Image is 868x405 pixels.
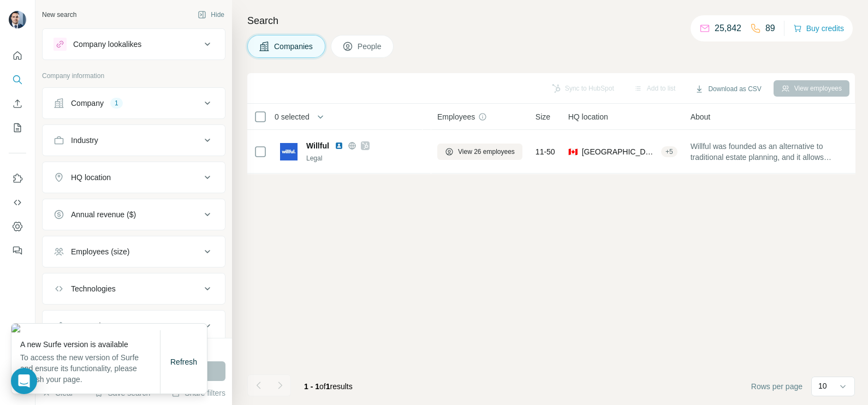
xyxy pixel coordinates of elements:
[247,13,855,28] h4: Search
[9,94,26,114] button: Enrich CSV
[765,22,775,35] p: 89
[9,193,26,212] button: Use Surfe API
[43,201,225,228] button: Annual revenue ($)
[335,141,343,150] img: LinkedIn logo
[319,382,326,391] span: of
[9,11,26,28] img: Avatar
[715,22,741,35] p: 25,842
[71,209,136,220] div: Annual revenue ($)
[582,146,657,157] span: [GEOGRAPHIC_DATA], [GEOGRAPHIC_DATA]
[43,313,225,339] button: Keywords
[304,382,353,391] span: results
[9,70,26,90] button: Search
[568,111,608,122] span: HQ location
[536,146,555,157] span: 11-50
[661,147,677,157] div: + 5
[9,118,26,138] button: My lists
[536,111,550,122] span: Size
[304,382,319,391] span: 1 - 1
[280,143,298,160] img: Logo of Willful
[818,380,827,391] p: 10
[274,41,314,52] span: Companies
[568,146,578,157] span: 🇨🇦
[306,153,424,163] div: Legal
[110,98,123,108] div: 1
[20,352,160,385] p: To access the new version of Surfe and ensure its functionality, please refresh your page.
[9,217,26,236] button: Dashboard
[71,135,98,146] div: Industry
[306,140,329,151] span: Willful
[42,71,225,81] p: Company information
[691,141,852,163] span: Willful was founded as an alternative to traditional estate planning, and it allows [DEMOGRAPHIC_...
[71,246,129,257] div: Employees (size)
[42,10,76,20] div: New search
[11,324,207,332] img: 8d8e74b8-8242-4385-afaa-84c111860715
[71,172,111,183] div: HQ location
[437,111,475,122] span: Employees
[190,7,232,23] button: Hide
[358,41,383,52] span: People
[751,381,802,392] span: Rows per page
[11,368,37,394] div: Open Intercom Messenger
[793,21,844,36] button: Buy credits
[43,127,225,153] button: Industry
[43,31,225,57] button: Company lookalikes
[20,339,160,350] p: A new Surfe version is available
[458,147,515,157] span: View 26 employees
[43,164,225,190] button: HQ location
[275,111,310,122] span: 0 selected
[73,39,141,50] div: Company lookalikes
[437,144,522,160] button: View 26 employees
[9,46,26,65] button: Quick start
[43,276,225,302] button: Technologies
[687,81,769,97] button: Download as CSV
[71,98,104,109] div: Company
[71,320,104,331] div: Keywords
[9,169,26,188] button: Use Surfe on LinkedIn
[9,241,26,260] button: Feedback
[691,111,711,122] span: About
[71,283,116,294] div: Technologies
[43,90,225,116] button: Company1
[43,239,225,265] button: Employees (size)
[163,352,205,372] button: Refresh
[170,358,197,366] span: Refresh
[326,382,330,391] span: 1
